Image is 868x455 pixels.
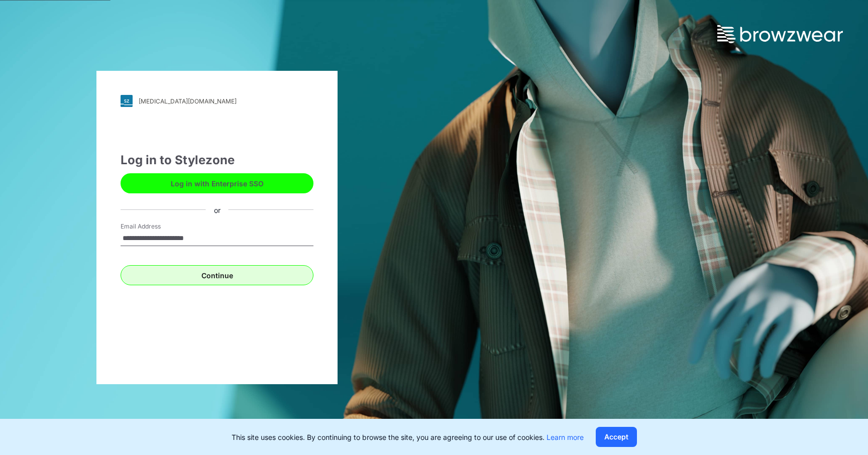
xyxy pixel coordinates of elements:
[139,97,237,105] div: [MEDICAL_DATA][DOMAIN_NAME]
[121,222,191,231] label: Email Address
[206,204,229,215] div: or
[232,432,584,442] p: This site uses cookies. By continuing to browse the site, you are agreeing to our use of cookies.
[121,151,313,169] div: Log in to Stylezone
[121,265,313,285] button: Continue
[596,427,637,447] button: Accept
[121,95,133,107] img: svg+xml;base64,PHN2ZyB3aWR0aD0iMjgiIGhlaWdodD0iMjgiIHZpZXdCb3g9IjAgMCAyOCAyOCIgZmlsbD0ibm9uZSIgeG...
[121,95,313,107] a: [MEDICAL_DATA][DOMAIN_NAME]
[717,25,843,43] img: browzwear-logo.73288ffb.svg
[121,173,313,193] button: Log in with Enterprise SSO
[547,433,584,441] a: Learn more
